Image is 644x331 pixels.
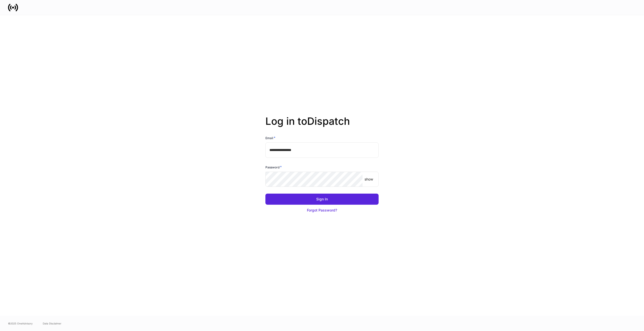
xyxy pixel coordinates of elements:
[316,197,328,202] div: Sign In
[265,165,282,170] h6: Password
[307,208,337,213] div: Forgot Password?
[43,321,61,325] a: Data Disclaimer
[265,194,379,205] button: Sign In
[365,177,373,182] p: show
[8,321,33,325] span: © 2025 OneAdvisory
[265,205,379,216] button: Forgot Password?
[265,135,275,140] h6: Email
[265,115,379,135] h2: Log in to Dispatch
